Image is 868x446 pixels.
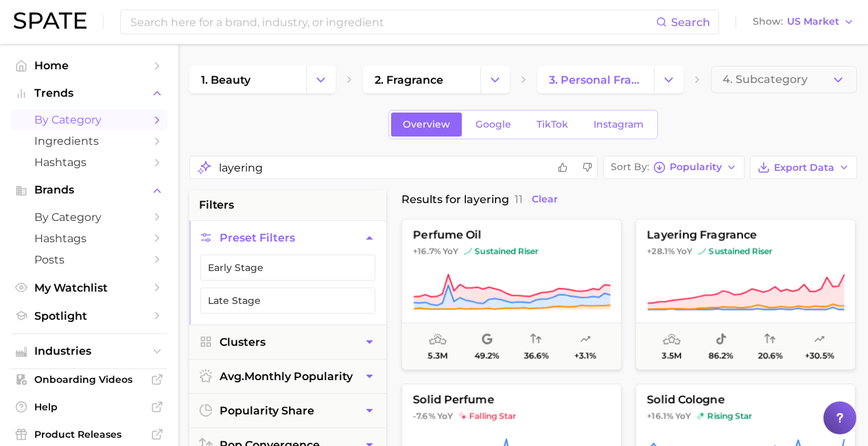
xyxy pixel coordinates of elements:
[594,119,644,130] span: Instagram
[375,73,443,86] span: 2. fragrance
[654,66,683,93] button: Change Category
[532,193,558,205] span: Clear
[537,119,568,130] span: TikTok
[403,119,450,130] span: Overview
[11,369,167,390] a: Onboarding Videos
[537,66,654,93] a: 3. personal fragrance
[200,255,375,281] button: Early Stage
[189,221,386,255] button: Preset Filters
[11,249,167,270] a: Posts
[11,277,167,298] a: My Watchlist
[189,66,306,93] a: 1. beauty
[443,246,458,257] span: YoY
[34,373,144,386] span: Onboarding Videos
[671,16,710,29] span: Search
[662,351,681,361] span: 3.5m
[200,287,375,314] button: Late Stage
[11,341,167,362] button: Industries
[663,331,681,348] span: average monthly popularity: High Popularity
[482,331,493,348] span: popularity share: Google
[611,163,649,171] span: Sort By
[525,113,580,137] a: TikTok
[749,13,858,31] button: ShowUS Market
[670,163,722,171] span: Popularity
[189,394,386,427] button: popularity share
[647,246,675,256] span: +28.1%
[476,119,511,130] span: Google
[219,154,548,181] input: What are you looking for within personal fragrance?
[635,219,856,370] button: layering fragrance+28.1% YoYsustained risersustained riser3.5m86.2%20.6%+30.5%
[220,231,295,244] span: Preset Filters
[696,412,705,420] img: rising star
[723,73,808,86] span: 4. Subcategory
[34,345,144,357] span: Industries
[764,331,775,348] span: popularity convergence: Low Convergence
[475,351,500,361] span: 49.2%
[464,247,472,255] img: sustained riser
[636,229,855,242] span: layering fragrance
[413,246,441,256] span: +16.7%
[711,66,857,93] button: 4. Subcategory
[220,370,353,383] span: monthly popularity
[401,219,622,370] button: perfume oil+16.7% YoYsustained risersustained riser5.3m49.2%36.6%+3.1%
[34,134,144,148] span: Ingredients
[34,401,144,413] span: Help
[11,228,167,249] a: Hashtags
[391,113,462,137] a: Overview
[11,397,167,417] a: Help
[774,162,834,174] span: Export Data
[189,360,386,393] button: avg.monthly popularity
[553,158,572,177] button: Results are relevant
[458,410,516,421] span: falling star
[34,281,144,294] span: My Watchlist
[480,66,510,93] button: Change Category
[34,232,144,245] span: Hashtags
[805,351,834,361] span: +30.5%
[574,351,596,361] span: +3.1%
[201,73,250,86] span: 1. beauty
[464,113,523,137] a: Google
[34,87,144,99] span: Trends
[199,197,234,213] span: filters
[34,156,144,169] span: Hashtags
[11,424,167,445] a: Product Releases
[603,156,744,179] button: Sort ByPopularity
[306,66,336,93] button: Change Category
[549,73,642,86] span: 3. personal fragrance
[34,113,144,126] span: by Category
[34,253,144,266] span: Posts
[11,207,167,228] a: by Category
[530,331,541,348] span: popularity convergence: Low Convergence
[696,410,752,421] span: rising star
[716,331,727,348] span: popularity share: TikTok
[636,394,855,406] span: solid cologne
[515,193,523,206] span: 11
[429,331,447,348] span: average monthly popularity: High Popularity
[524,351,548,361] span: 36.6%
[647,410,673,421] span: +16.1%
[402,394,621,406] span: solid perfume
[11,55,167,76] a: Home
[401,193,509,206] span: Results for layering
[580,331,591,348] span: popularity predicted growth: Uncertain
[413,410,435,421] span: -7.6%
[464,246,539,257] span: sustained riser
[709,351,734,361] span: 86.2%
[220,404,314,417] span: popularity share
[428,351,447,361] span: 5.3m
[11,152,167,173] a: Hashtags
[814,331,825,348] span: popularity predicted growth: Very Likely
[220,370,244,383] abbr: average
[189,325,386,359] button: Clusters
[677,246,692,257] span: YoY
[11,305,167,327] a: Spotlight
[787,18,839,25] span: US Market
[753,18,783,25] span: Show
[675,410,691,421] span: YoY
[34,211,144,224] span: by Category
[11,109,167,130] a: by Category
[363,66,480,93] a: 2. fragrance
[758,351,782,361] span: 20.6%
[582,113,655,137] a: Instagram
[11,180,167,200] button: Brands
